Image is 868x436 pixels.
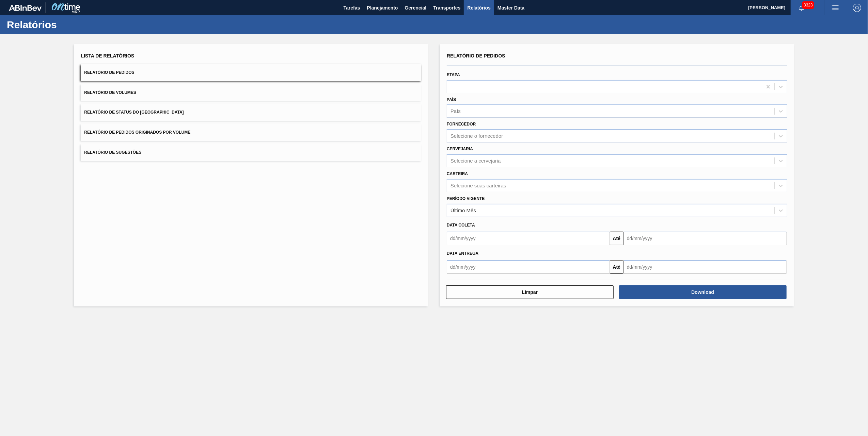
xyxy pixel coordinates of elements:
[451,158,501,164] div: Selecione a cervejaria
[447,171,468,176] label: Carteira
[81,144,421,161] button: Relatório de Sugestões
[451,207,476,213] div: Último Mês
[447,260,610,274] input: dd/mm/yyyy
[447,97,456,102] label: País
[81,124,421,141] button: Relatório de Pedidos Originados por Volume
[447,53,505,58] span: Relatório de Pedidos
[81,53,134,58] span: Lista de Relatórios
[84,110,184,115] span: Relatório de Status do [GEOGRAPHIC_DATA]
[447,147,473,151] label: Cervejaria
[84,90,136,95] span: Relatório de Volumes
[447,122,476,127] label: Fornecedor
[624,260,787,274] input: dd/mm/yyyy
[9,5,42,11] img: TNhmsLtSVTkK8tSr43FrP2fwEKptu5GPRR3wAAAABJRU5ErkJggg==
[446,285,614,299] button: Limpar
[81,64,421,81] button: Relatório de Pedidos
[791,3,812,13] button: Notificações
[344,4,360,12] span: Tarefas
[84,150,141,155] span: Relatório de Sugestões
[7,21,128,29] h1: Relatórios
[447,196,485,201] label: Período Vigente
[447,251,478,256] span: Data entrega
[619,285,787,299] button: Download
[84,70,134,75] span: Relatório de Pedidos
[81,104,421,121] button: Relatório de Status do [GEOGRAPHIC_DATA]
[467,4,490,12] span: Relatórios
[624,232,787,245] input: dd/mm/yyyy
[498,4,524,12] span: Master Data
[433,4,460,12] span: Transportes
[451,183,506,188] div: Selecione suas carteiras
[81,84,421,101] button: Relatório de Volumes
[451,108,461,114] div: País
[405,4,427,12] span: Gerencial
[367,4,398,12] span: Planejamento
[84,130,190,135] span: Relatório de Pedidos Originados por Volume
[831,4,839,12] img: userActions
[447,232,610,245] input: dd/mm/yyyy
[853,4,861,12] img: Logout
[610,232,624,245] button: Até
[447,223,475,228] span: Data coleta
[451,133,503,139] div: Selecione o fornecedor
[447,72,460,77] label: Etapa
[610,260,624,274] button: Até
[802,1,814,9] span: 3323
